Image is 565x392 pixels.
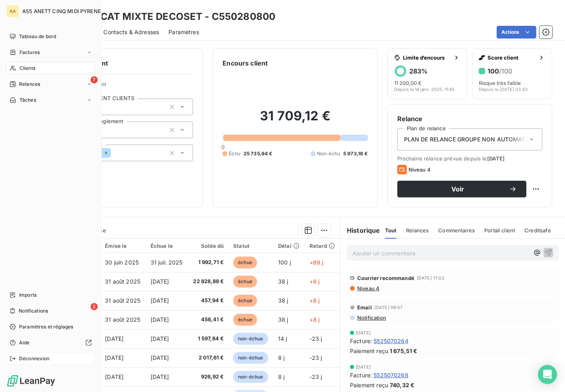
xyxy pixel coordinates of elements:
[105,297,140,304] span: 31 août 2025
[193,259,224,266] span: 1 992,71 €
[105,316,140,323] span: 31 août 2025
[193,373,224,381] span: 926,92 €
[310,335,322,342] span: -23 j
[91,303,98,310] span: 2
[19,97,36,104] span: Tâches
[373,337,408,345] span: 5525070264
[278,316,288,323] span: 38 j
[310,373,322,380] span: -23 j
[499,67,512,75] span: /100
[310,278,320,285] span: +8 j
[341,226,380,235] h6: Historique
[310,243,335,249] div: Retard
[233,243,269,249] div: Statut
[193,335,224,343] span: 1 597,84 €
[105,259,139,266] span: 30 juin 2025
[317,150,340,157] span: Non-échu
[472,48,552,99] button: Score client100/100Risque très faibleDepuis le [DATE] 03:43
[19,292,37,299] span: Imports
[19,323,73,330] span: Paramètres et réglages
[407,186,509,192] span: Voir
[278,243,300,249] div: Délai
[310,259,323,266] span: +69 j
[19,355,50,362] span: Déconnexion
[19,81,40,88] span: Relances
[244,150,273,157] span: 25 735,94 €
[151,316,169,323] span: [DATE]
[193,354,224,362] span: 2 017,61 €
[417,276,445,280] span: [DATE] 17:02
[105,243,141,249] div: Émise le
[357,275,414,281] span: Courrier recommandé
[6,336,95,349] a: Aide
[105,278,140,285] span: 31 août 2025
[103,28,159,36] span: Contacts & Adresses
[105,354,124,361] span: [DATE]
[403,54,451,61] span: Limite d’encours
[22,8,107,14] span: A55 ANETT CINQ MIDI PYRENEES
[151,278,169,285] span: [DATE]
[278,278,288,285] span: 38 j
[19,65,35,72] span: Clients
[350,347,388,355] span: Paiement reçu
[310,316,320,323] span: +8 j
[357,304,372,311] span: Email
[278,373,284,380] span: 8 j
[343,150,368,157] span: 5 973,18 €
[278,297,288,304] span: 38 j
[193,243,224,249] div: Solde dû
[151,297,169,304] span: [DATE]
[19,49,40,56] span: Factures
[105,373,124,380] span: [DATE]
[356,315,386,321] span: Notification
[350,337,372,345] span: Facture :
[233,333,268,345] span: non-échue
[151,335,169,342] span: [DATE]
[488,67,512,75] h6: 100
[221,144,224,150] span: 0
[310,354,322,361] span: -23 j
[151,373,169,380] span: [DATE]
[19,339,30,346] span: Aide
[438,227,475,234] span: Commentaires
[6,5,19,17] div: AA
[350,381,388,389] span: Paiement reçu
[193,316,224,324] span: 456,41 €
[64,81,193,92] span: Propriétés Client
[387,48,468,99] button: Limite d’encours283%11 200,00 €Depuis le 14 janv. 2025, 11:45
[356,365,371,369] span: [DATE]
[397,181,526,197] button: Voir
[356,285,379,292] span: Niveau 4
[487,155,505,162] span: [DATE]
[404,135,539,143] span: PLAN DE RELANCE GROUPE NON AUTOMATIQUE
[356,330,371,335] span: [DATE]
[479,87,528,92] span: Depuis le [DATE] 03:43
[233,276,257,288] span: échue
[390,347,418,355] span: 1 675,51 €
[168,28,199,36] span: Paramètres
[390,381,414,389] span: 740,32 €
[350,371,372,379] span: Facture :
[310,297,320,304] span: +8 j
[538,365,557,384] div: Open Intercom Messenger
[229,150,240,157] span: Échu
[233,352,268,364] span: non-échue
[19,307,48,315] span: Notifications
[151,259,183,266] span: 31 juil. 2025
[233,257,257,268] span: échue
[151,243,183,249] div: Échue le
[406,227,429,234] span: Relances
[374,305,403,310] span: [DATE] 08:57
[105,335,124,342] span: [DATE]
[524,227,551,234] span: Creditsafe
[193,278,224,286] span: 22 828,88 €
[151,354,169,361] span: [DATE]
[278,335,287,342] span: 14 j
[193,297,224,305] span: 457,94 €
[70,10,275,24] h3: SYNDICAT MIXTE DECOSET - C550280800
[497,26,536,39] button: Actions
[394,87,455,92] span: Depuis le 14 janv. 2025, 11:45
[373,371,408,379] span: 5525070268
[91,76,98,83] span: 7
[484,227,515,234] span: Portail client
